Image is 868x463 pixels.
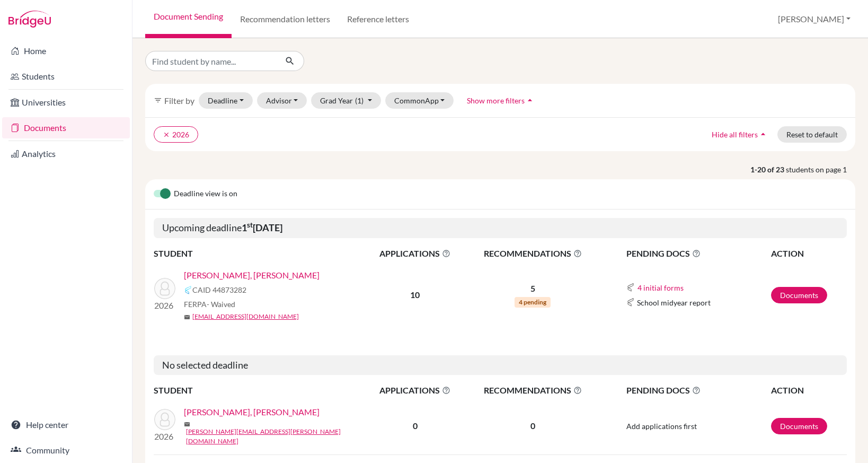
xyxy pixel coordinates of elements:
[2,117,130,138] a: Documents
[355,96,364,105] span: (1)
[626,247,770,260] span: PENDING DOCS
[2,143,130,164] a: Analytics
[192,284,246,295] span: CAID 44873282
[154,278,175,299] img: Chiang, Iris Jia-Yi
[712,130,758,139] span: Hide all filters
[154,96,162,104] i: filter_list
[465,282,600,295] p: 5
[2,40,130,62] a: Home
[626,298,635,307] img: Common App logo
[154,247,366,260] th: STUDENT
[637,297,711,308] span: School midyear report
[184,286,192,294] img: Common App logo
[626,283,635,292] img: Common App logo
[174,188,237,200] span: Deadline view is on
[770,247,847,260] th: ACTION
[154,218,847,238] h5: Upcoming deadline
[771,418,827,434] a: Documents
[311,92,381,109] button: Grad Year(1)
[164,95,194,106] span: Filter by
[154,126,198,143] button: clear2026
[184,314,190,320] span: mail
[186,427,373,446] a: [PERSON_NAME][EMAIL_ADDRESS][PERSON_NAME][DOMAIN_NAME]
[154,409,175,430] img: Ben, Dylan
[413,421,418,431] b: 0
[750,164,786,175] strong: 1-20 of 23
[154,299,175,312] p: 2026
[2,66,130,87] a: Students
[770,383,847,397] th: ACTION
[154,355,847,375] h5: No selected deadline
[257,92,307,109] button: Advisor
[2,92,130,113] a: Universities
[184,406,320,418] a: [PERSON_NAME], [PERSON_NAME]
[626,384,770,397] span: PENDING DOCS
[247,221,253,229] sup: st
[199,92,253,109] button: Deadline
[771,287,827,303] a: Documents
[184,299,235,310] span: FERPA
[626,422,697,431] span: Add applications first
[465,384,600,397] span: RECOMMENDATIONS
[366,384,464,397] span: APPLICATIONS
[154,430,175,443] p: 2026
[410,290,420,300] b: 10
[773,9,855,29] button: [PERSON_NAME]
[2,414,130,435] a: Help center
[385,92,454,109] button: CommonApp
[8,11,51,28] img: Bridge-U
[515,297,551,308] span: 4 pending
[184,421,190,427] span: mail
[703,126,777,143] button: Hide all filtersarrow_drop_up
[786,164,855,175] span: students on page 1
[758,129,768,139] i: arrow_drop_up
[637,282,684,294] button: 4 initial forms
[2,440,130,461] a: Community
[192,312,299,321] a: [EMAIL_ADDRESS][DOMAIN_NAME]
[525,95,535,106] i: arrow_drop_up
[184,269,320,282] a: [PERSON_NAME], [PERSON_NAME]
[465,420,600,432] p: 0
[467,96,525,105] span: Show more filters
[242,222,282,233] b: 1 [DATE]
[465,247,600,260] span: RECOMMENDATIONS
[777,126,847,143] button: Reset to default
[366,247,464,260] span: APPLICATIONS
[154,383,366,397] th: STUDENT
[145,51,277,71] input: Find student by name...
[207,300,235,309] span: - Waived
[163,131,170,138] i: clear
[458,92,544,109] button: Show more filtersarrow_drop_up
